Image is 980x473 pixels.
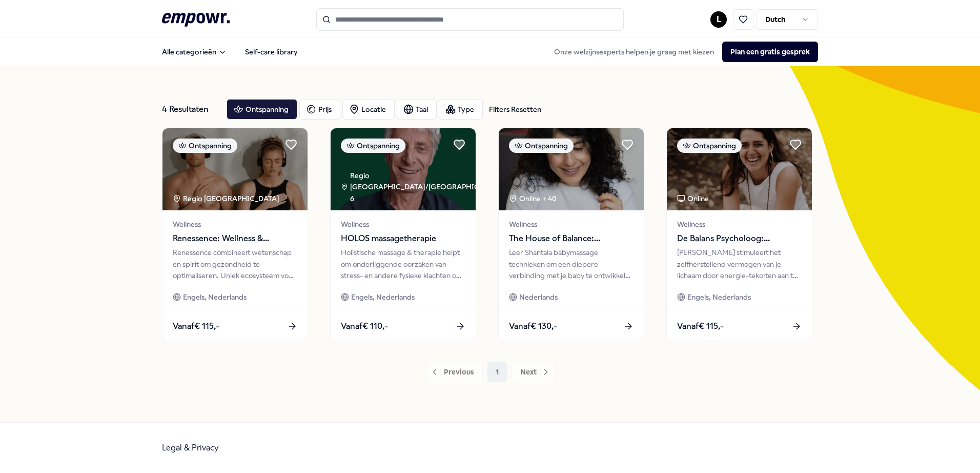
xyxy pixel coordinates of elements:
[341,320,388,333] span: Vanaf € 110,-
[509,320,557,333] span: Vanaf € 130,-
[154,42,306,62] nav: Main
[519,291,558,303] span: Nederlands
[183,291,247,303] span: Engels, Nederlands
[677,320,724,333] span: Vanaf € 115,-
[722,42,818,62] button: Plan een gratis gesprek
[330,128,476,341] a: package imageOntspanningRegio [GEOGRAPHIC_DATA]/[GEOGRAPHIC_DATA] + 6WellnessHOLOS massagetherapi...
[439,99,483,120] button: Type
[162,99,218,120] div: 4 Resultaten
[499,128,644,210] img: package image
[677,193,709,204] div: Online
[162,128,308,341] a: package imageOntspanningRegio [GEOGRAPHIC_DATA] WellnessRenessence: Wellness & MindfulnessRenesse...
[154,42,235,62] button: Alle categorieën
[509,232,634,245] span: The House of Balance: Babymassage aan huis
[498,128,644,341] a: package imageOntspanningOnline + 40WellnessThe House of Balance: Babymassage aan huisLeer Shantal...
[341,232,465,245] span: HOLOS massagetherapie
[397,99,437,120] button: Taal
[687,291,751,303] span: Engels, Nederlands
[509,139,574,153] div: Ontspanning
[341,170,511,204] div: Regio [GEOGRAPHIC_DATA]/[GEOGRAPHIC_DATA] + 6
[341,219,465,230] span: Wellness
[341,139,405,153] div: Ontspanning
[173,232,297,245] span: Renessence: Wellness & Mindfulness
[546,42,818,62] div: Onze welzijnsexperts helpen je graag met kiezen
[509,193,557,204] div: Online + 40
[227,99,297,120] button: Ontspanning
[677,247,802,281] div: [PERSON_NAME] stimuleert het zelfherstellend vermogen van je lichaam door energie-tekorten aan te...
[173,320,219,333] span: Vanaf € 115,-
[162,443,219,452] a: Legal & Privacy
[509,219,634,230] span: Wellness
[331,128,476,210] img: package image
[173,193,281,204] div: Regio [GEOGRAPHIC_DATA]
[173,219,297,230] span: Wellness
[237,42,306,62] a: Self-care library
[173,139,237,153] div: Ontspanning
[162,128,308,210] img: package image
[316,8,624,31] input: Search for products, categories or subcategories
[509,247,634,281] div: Leer Shantala babymassage technieken om een diepere verbinding met je baby te ontwikkelen en hun ...
[677,139,742,153] div: Ontspanning
[710,11,727,28] button: L
[489,104,541,115] div: Filters Resetten
[173,247,297,281] div: Renessence combineert wetenschap en spirit om gezondheid te optimaliseren. Uniek ecosysteem voor ...
[341,247,465,281] div: Holistische massage & therapie helpt om onderliggende oorzaken van stress- en andere fysieke klac...
[677,219,802,230] span: Wellness
[342,99,395,120] button: Locatie
[666,128,812,341] a: package imageOntspanningOnlineWellnessDe Balans Psycholoog: [PERSON_NAME][PERSON_NAME] stimuleert...
[667,128,812,210] img: package image
[677,232,802,245] span: De Balans Psycholoog: [PERSON_NAME]
[299,99,340,120] button: Prijs
[351,291,415,303] span: Engels, Nederlands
